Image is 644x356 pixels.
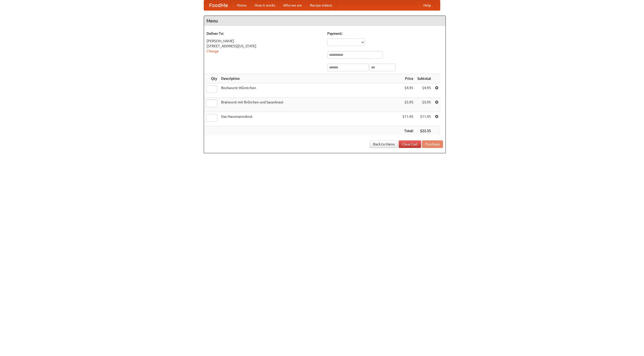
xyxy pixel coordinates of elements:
[415,98,433,112] td: $5.95
[279,0,306,10] a: Who we are
[415,74,433,83] th: Subtotal
[370,140,398,148] a: Back to Menu
[207,31,322,36] h5: Deliver To:
[422,140,443,148] button: Purchase
[219,98,400,112] td: Bratwurst mit Brötchen und Sauerkraut
[400,98,415,112] td: $5.95
[233,0,251,10] a: Home
[400,83,415,98] td: $4.95
[204,16,446,26] h4: Menu
[204,0,233,10] a: FoodMe
[306,0,336,10] a: Recipe videos
[415,83,433,98] td: $4.95
[400,74,415,83] th: Price
[327,31,443,36] h5: Payment:
[204,74,219,83] th: Qty
[251,0,279,10] a: How it works
[219,83,400,98] td: Bockwurst Würstchen
[399,140,421,148] a: Clear Cart
[207,49,219,53] a: Change
[207,38,322,44] div: [PERSON_NAME]
[419,0,435,10] a: Help
[415,126,433,136] th: $22.35
[219,74,400,83] th: Description
[415,112,433,126] td: $11.45
[400,112,415,126] td: $11.45
[207,44,322,49] div: [STREET_ADDRESS][US_STATE]
[219,112,400,126] td: Das Hausmannskost
[400,126,415,136] th: Total:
